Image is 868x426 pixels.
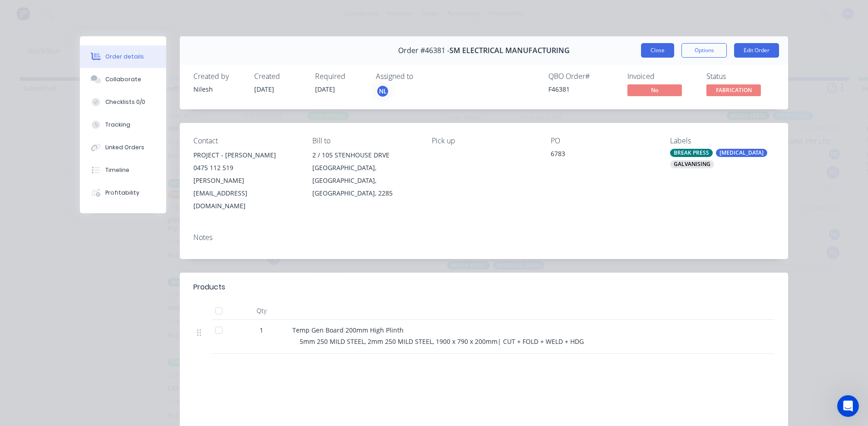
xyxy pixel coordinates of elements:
div: 6783 [551,149,655,162]
div: Collaborate [105,75,141,83]
div: Assigned to [376,72,467,81]
div: Created by [193,72,243,81]
div: Contact [193,137,298,145]
div: [PERSON_NAME][EMAIL_ADDRESS][DOMAIN_NAME] [193,174,298,212]
button: Linked Orders [80,136,166,159]
iframe: Intercom live chat [837,395,859,417]
div: Timeline [105,166,129,174]
div: [GEOGRAPHIC_DATA], [GEOGRAPHIC_DATA], [GEOGRAPHIC_DATA], 2285 [312,162,417,200]
div: F46381 [548,84,616,94]
div: Labels [670,137,774,145]
div: 0475 112 519 [193,162,298,174]
div: Required [315,72,365,81]
button: Order details [80,45,166,68]
div: Pick up [432,137,536,145]
div: Linked Orders [105,143,144,152]
button: Timeline [80,159,166,181]
div: Notes [193,233,774,242]
div: Nilesh [193,84,243,94]
span: No [627,84,682,96]
div: Created [254,72,304,81]
span: SM ELECTRICAL MANUFACTURING [449,46,570,55]
div: Order details [105,53,144,61]
div: PROJECT - [PERSON_NAME] [193,149,298,162]
span: FABRICATION [706,84,761,96]
div: 2 / 105 STENHOUSE DRVE [312,149,417,162]
div: Status [706,72,774,81]
span: Order #46381 - [398,46,449,55]
button: Options [681,43,727,58]
div: 2 / 105 STENHOUSE DRVE[GEOGRAPHIC_DATA], [GEOGRAPHIC_DATA], [GEOGRAPHIC_DATA], 2285 [312,149,417,200]
div: Profitability [105,189,139,197]
button: Profitability [80,181,166,204]
span: Temp Gen Board 200mm High Plinth [292,326,404,334]
span: 5mm 250 MILD STEEL, 2mm 250 MILD STEEL, 1900 x 790 x 200mm| CUT + FOLD + WELD + HDG [300,337,584,346]
button: Checklists 0/0 [80,91,166,113]
button: Tracking [80,113,166,136]
div: PO [551,137,655,145]
div: Invoiced [627,72,695,81]
button: NL [376,84,390,98]
button: Edit Order [734,43,779,58]
button: Collaborate [80,68,166,91]
div: Checklists 0/0 [105,98,145,106]
div: PROJECT - [PERSON_NAME]0475 112 519[PERSON_NAME][EMAIL_ADDRESS][DOMAIN_NAME] [193,149,298,212]
div: GALVANISING [670,160,714,168]
button: FABRICATION [706,84,761,98]
div: Qty [234,302,289,320]
div: Products [193,282,225,293]
div: QBO Order # [548,72,616,81]
div: Bill to [312,137,417,145]
div: [MEDICAL_DATA] [716,149,767,157]
button: Close [641,43,674,58]
div: BREAK PRESS [670,149,713,157]
span: [DATE] [254,85,274,93]
span: 1 [260,325,263,335]
div: Tracking [105,121,130,129]
span: [DATE] [315,85,335,93]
